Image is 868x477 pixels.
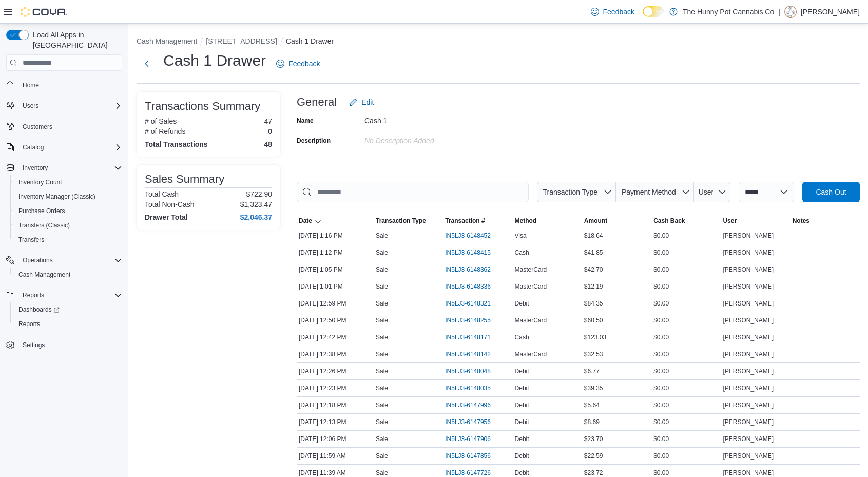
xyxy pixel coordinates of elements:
a: Transfers (Classic) [14,219,74,232]
span: $39.35 [584,384,603,392]
span: Purchase Orders [14,205,122,217]
button: Method [513,215,582,227]
span: Operations [18,254,122,266]
span: Feedback [603,7,634,17]
span: IN5LJ3-6148171 [445,333,491,341]
span: Load All Apps in [GEOGRAPHIC_DATA] [29,30,122,50]
span: [PERSON_NAME] [723,249,774,257]
span: Reports [18,289,122,301]
button: Amount [582,215,651,227]
span: Transfers [14,234,122,246]
a: Dashboards [14,303,64,316]
span: Cash Management [14,269,122,281]
span: Purchase Orders [18,207,65,215]
span: Transfers [18,236,44,244]
span: [PERSON_NAME] [723,384,774,392]
div: $0.00 [651,280,721,293]
span: Catalog [18,141,122,154]
p: The Hunny Pot Cannabis Co [683,6,774,18]
button: IN5LJ3-6147906 [445,433,501,445]
p: 0 [268,127,272,136]
span: Debit [515,367,529,375]
button: IN5LJ3-6148415 [445,246,501,259]
button: Transaction Type [374,215,443,227]
span: $18.64 [584,232,603,240]
h4: $2,046.37 [240,213,272,221]
p: Sale [376,232,388,240]
span: Debit [515,418,529,426]
span: $123.03 [584,333,606,341]
div: [DATE] 12:13 PM [297,416,374,428]
span: Reports [23,291,44,299]
h6: Total Non-Cash [145,200,195,208]
span: $5.64 [584,401,600,409]
span: MasterCard [515,350,547,358]
span: IN5LJ3-6147856 [445,452,491,460]
h3: Sales Summary [145,173,224,185]
label: Name [297,117,314,125]
span: Settings [18,338,122,351]
span: Cash Back [653,217,685,225]
p: Sale [376,282,388,291]
span: IN5LJ3-6148048 [445,367,491,375]
span: $42.70 [584,265,603,274]
span: Date [299,217,312,225]
span: Cash [515,333,529,341]
span: IN5LJ3-6147996 [445,401,491,409]
span: Customers [23,123,52,131]
span: IN5LJ3-6148142 [445,350,491,358]
div: $0.00 [651,246,721,259]
button: Inventory [18,162,52,174]
button: Purchase Orders [10,204,126,218]
span: Home [23,81,39,89]
h6: # of Sales [145,117,177,125]
h3: General [297,96,337,108]
button: Edit [345,92,378,112]
button: Next [137,53,157,74]
div: $0.00 [651,450,721,462]
span: $12.19 [584,282,603,291]
span: $41.85 [584,249,603,257]
img: Cova [21,7,67,17]
p: Sale [376,469,388,477]
div: [DATE] 12:18 PM [297,399,374,411]
span: [PERSON_NAME] [723,282,774,291]
span: Reports [18,320,40,328]
span: IN5LJ3-6148321 [445,299,491,308]
button: [STREET_ADDRESS] [206,37,277,45]
button: Cash Management [137,37,197,45]
p: Sale [376,367,388,375]
button: Catalog [18,141,48,154]
button: Transaction Type [537,182,616,202]
button: IN5LJ3-6148452 [445,230,501,242]
span: Debit [515,401,529,409]
div: $0.00 [651,331,721,344]
div: Cash 1 [364,112,502,125]
button: Settings [2,337,126,352]
span: IN5LJ3-6148035 [445,384,491,392]
span: $8.69 [584,418,600,426]
span: $84.35 [584,299,603,308]
a: Reports [14,318,44,330]
button: Inventory [2,161,126,175]
div: [DATE] 12:38 PM [297,348,374,360]
button: Operations [18,254,57,266]
span: Transaction Type [376,217,426,225]
span: Home [18,78,122,91]
span: [PERSON_NAME] [723,299,774,308]
span: IN5LJ3-6147906 [445,435,491,443]
nav: Complex example [6,73,122,379]
div: [DATE] 12:50 PM [297,314,374,327]
span: Inventory Count [14,176,122,188]
p: Sale [376,401,388,409]
span: [PERSON_NAME] [723,316,774,325]
button: Cash Out [802,182,860,202]
span: Cash Management [18,271,70,279]
p: Sale [376,350,388,358]
h4: Drawer Total [145,213,188,221]
div: $0.00 [651,297,721,310]
span: Transaction Type [543,188,597,196]
h4: Total Transactions [145,140,208,148]
a: Customers [18,121,56,133]
div: [DATE] 12:26 PM [297,365,374,377]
